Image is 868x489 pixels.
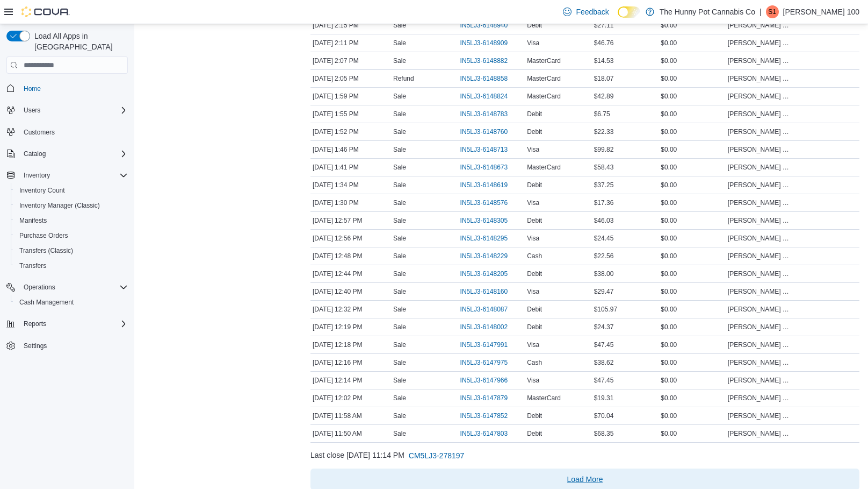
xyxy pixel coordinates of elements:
span: Debit [527,323,542,331]
span: Inventory Count [15,184,128,197]
button: Operations [2,280,132,295]
span: Transfers (Classic) [19,246,73,255]
span: [PERSON_NAME] 100 [728,39,791,47]
span: Users [19,104,128,117]
p: The Hunny Pot Cannabis Co [660,5,755,18]
div: [DATE] 12:19 PM [310,321,391,334]
div: $0.00 [659,303,726,316]
p: Sale [393,252,406,260]
button: Catalog [2,146,132,161]
p: Sale [393,358,406,367]
span: Dark Mode [618,18,618,18]
span: [PERSON_NAME] 100 [728,92,791,101]
a: Inventory Manager (Classic) [15,199,104,212]
span: [PERSON_NAME] 100 [728,21,791,30]
p: Sale [393,341,406,349]
span: $47.45 [594,341,614,349]
p: Sale [393,376,406,385]
button: Reports [19,317,50,330]
span: $24.45 [594,234,614,243]
div: [DATE] 1:34 PM [310,179,391,192]
span: [PERSON_NAME] 100 [728,270,791,278]
span: [PERSON_NAME] [PERSON_NAME] [728,412,791,420]
button: Settings [2,338,132,353]
div: Last close [DATE] 11:14 PM [310,445,859,466]
span: IN5LJ3-6148305 [460,216,508,225]
span: S1 [768,5,776,18]
span: $58.43 [594,163,614,172]
button: IN5LJ3-6147803 [460,427,519,440]
button: IN5LJ3-6147966 [460,374,519,387]
p: | [759,5,762,18]
span: [PERSON_NAME] [PERSON_NAME] [728,376,791,385]
span: $22.56 [594,252,614,260]
span: Debit [527,305,542,314]
div: $0.00 [659,72,726,85]
div: [DATE] 11:50 AM [310,427,391,440]
span: IN5LJ3-6148760 [460,127,508,136]
button: IN5LJ3-6148882 [460,54,519,67]
button: Reports [2,316,132,331]
p: Sale [393,181,406,189]
div: $0.00 [659,321,726,334]
button: Inventory Manager (Classic) [11,198,132,213]
span: [PERSON_NAME] 100 [728,163,791,172]
div: $0.00 [659,409,726,422]
span: CM5LJ3-278197 [409,450,465,461]
span: $14.53 [594,56,614,65]
span: IN5LJ3-6148002 [460,323,508,331]
span: $6.75 [594,110,610,118]
p: Sale [393,56,406,65]
div: $0.00 [659,37,726,49]
div: [DATE] 12:16 PM [310,356,391,369]
span: Inventory [19,169,128,182]
nav: Complex example [6,76,128,381]
p: Sale [393,412,406,420]
p: Sale [393,21,406,30]
button: IN5LJ3-6147879 [460,392,519,405]
span: [PERSON_NAME] 100 [728,252,791,260]
span: Cash Management [15,296,128,309]
div: [DATE] 12:14 PM [310,374,391,387]
span: $17.36 [594,199,614,207]
div: $0.00 [659,427,726,440]
p: Sale [393,429,406,438]
div: $0.00 [659,250,726,263]
span: MasterCard [527,74,561,83]
span: $46.03 [594,216,614,225]
span: IN5LJ3-6148673 [460,163,508,172]
button: CM5LJ3-278197 [404,445,469,466]
p: Refund [393,74,414,83]
span: Inventory [24,171,50,180]
div: $0.00 [659,108,726,121]
span: Settings [24,342,47,350]
span: Reports [24,320,46,328]
div: [DATE] 12:02 PM [310,392,391,405]
div: $0.00 [659,196,726,209]
span: [PERSON_NAME] 100 [728,234,791,243]
button: Inventory [19,169,54,182]
div: $0.00 [659,392,726,405]
div: [DATE] 12:18 PM [310,338,391,351]
div: [DATE] 2:11 PM [310,37,391,49]
span: $105.97 [594,305,617,314]
div: $0.00 [659,143,726,156]
div: $0.00 [659,90,726,103]
p: Sale [393,127,406,136]
span: Transfers [15,259,128,272]
span: Operations [19,281,128,294]
div: [DATE] 2:05 PM [310,72,391,85]
span: Home [19,81,128,95]
span: Debit [527,270,542,278]
button: IN5LJ3-6148619 [460,179,519,192]
button: IN5LJ3-6148295 [460,232,519,245]
span: IN5LJ3-6147991 [460,341,508,349]
span: Feedback [576,6,609,17]
button: IN5LJ3-6148305 [460,214,519,227]
span: IN5LJ3-6148824 [460,92,508,101]
span: $19.31 [594,394,614,402]
div: [DATE] 12:56 PM [310,232,391,245]
button: IN5LJ3-6148909 [460,37,519,49]
span: Manifests [19,216,47,225]
div: [DATE] 1:52 PM [310,125,391,138]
